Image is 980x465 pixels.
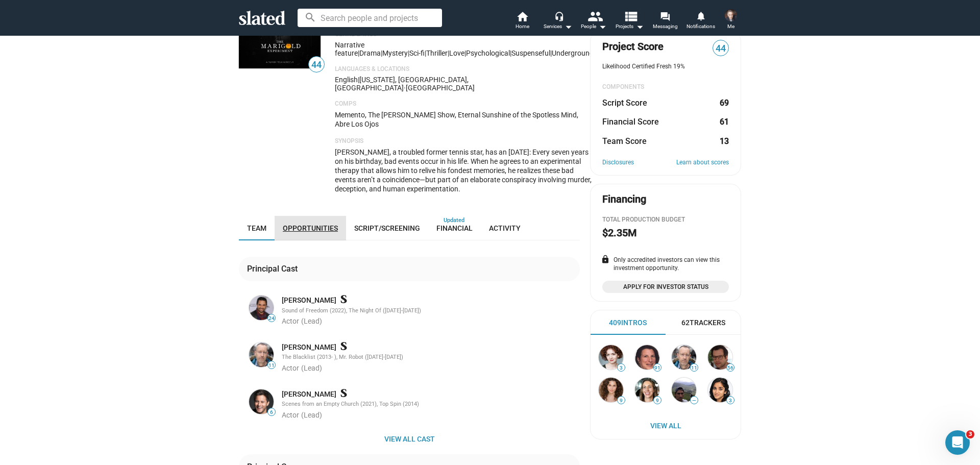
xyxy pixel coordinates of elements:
[635,345,659,370] img: Alexa L. Fogel
[609,318,647,328] div: 409 Intros
[691,398,698,403] span: —
[425,49,426,57] span: |
[282,342,336,352] a: [PERSON_NAME]
[247,224,266,232] span: Team
[654,398,661,404] span: 9
[601,255,610,264] mat-icon: lock
[448,49,449,57] span: |
[335,100,594,108] p: Comps
[335,76,469,92] span: [US_STATE], [GEOGRAPHIC_DATA], [GEOGRAPHIC_DATA]
[576,10,611,33] button: People
[540,10,576,33] button: Services
[381,49,382,57] span: |
[408,49,409,57] span: |
[635,378,659,402] img: Amy Miller Gross
[359,49,381,57] span: Drama
[587,9,602,23] mat-icon: people
[282,364,299,372] span: Actor
[358,49,359,57] span: |
[301,364,322,372] span: (Lead)
[719,7,743,34] button: Vincent TicaliMe
[449,49,464,57] span: love
[676,159,729,167] a: Learn about scores
[727,398,734,404] span: 3
[593,417,739,435] a: View All
[581,20,606,33] div: People
[282,354,578,361] div: The Blacklist (2013- ), Mr. Robot ([DATE]-[DATE])
[268,362,275,369] span: 11
[602,136,647,146] dt: Team Score
[719,97,729,108] dd: 69
[719,136,729,146] dd: 13
[282,411,299,419] span: Actor
[945,430,970,455] iframe: Intercom live chat
[713,42,728,56] span: 44
[428,216,481,240] a: Financial
[611,10,647,33] button: Projects
[696,11,705,20] mat-icon: notifications
[504,10,540,33] a: Home
[601,417,730,435] span: View All
[602,116,659,127] dt: Financial Score
[239,216,275,240] a: Team
[335,148,592,193] span: [PERSON_NAME], a troubled former tennis star, has an [DATE]: Every seven years on his birthday, b...
[354,224,420,232] span: Script/Screening
[602,256,729,273] div: Only accredited investors can view this investment opportunity.
[247,263,302,274] div: Principal Cast
[464,49,466,57] span: |
[602,63,729,71] div: Likelihood Certified Fresh 19%
[466,49,510,57] span: psychological
[602,159,634,167] a: Disclosures
[335,137,594,145] p: Synopsis
[282,317,299,325] span: Actor
[544,20,572,33] div: Services
[633,20,646,33] mat-icon: arrow_drop_down
[683,10,719,33] a: Notifications
[282,401,578,408] div: Scenes from an Empty Church (2021), Top Spin (2014)
[618,365,625,371] span: 3
[554,11,563,20] mat-icon: headset_mic
[725,9,737,21] img: Vincent Ticali
[691,365,698,371] span: 11
[660,11,670,21] mat-icon: forum
[672,378,696,402] img: Dev A...
[654,365,661,371] span: 91
[602,281,729,293] a: Apply for Investor Status
[727,20,734,33] span: Me
[282,389,336,399] a: [PERSON_NAME]
[681,318,725,328] div: 62 Trackers
[335,65,594,74] p: Languages & Locations
[727,365,734,371] span: 56
[283,224,338,232] span: Opportunities
[409,49,425,57] span: Sci-fi
[489,224,521,232] span: Activity
[275,216,346,240] a: Opportunities
[602,192,646,206] div: Financing
[382,49,408,57] span: Mystery
[708,378,732,402] img: Arya Kashyap
[282,307,578,315] div: Sound of Freedom (2022), The Night Of ([DATE]-[DATE])
[301,411,322,419] span: (Lead)
[511,49,550,57] span: suspenseful
[599,378,623,402] img: Alicia Minshew
[516,20,529,33] span: Home
[335,41,364,57] span: Narrative feature
[708,345,732,370] img: Alex O...
[346,216,428,240] a: Script/Screening
[268,315,275,322] span: 24
[608,282,723,292] span: Apply for Investor Status
[623,9,638,23] mat-icon: view_list
[335,76,358,84] span: English
[249,296,274,320] img: Manny Perez
[672,345,696,370] img: Adam Griffin
[599,345,623,370] img: Alexandra Cohler
[719,116,729,127] dd: 61
[298,9,442,27] input: Search people and projects
[602,40,664,54] span: Project Score
[301,317,322,325] span: (Lead)
[966,430,974,438] span: 3
[596,20,608,33] mat-icon: arrow_drop_down
[618,398,625,404] span: 9
[616,20,644,33] span: Projects
[282,296,336,305] a: [PERSON_NAME]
